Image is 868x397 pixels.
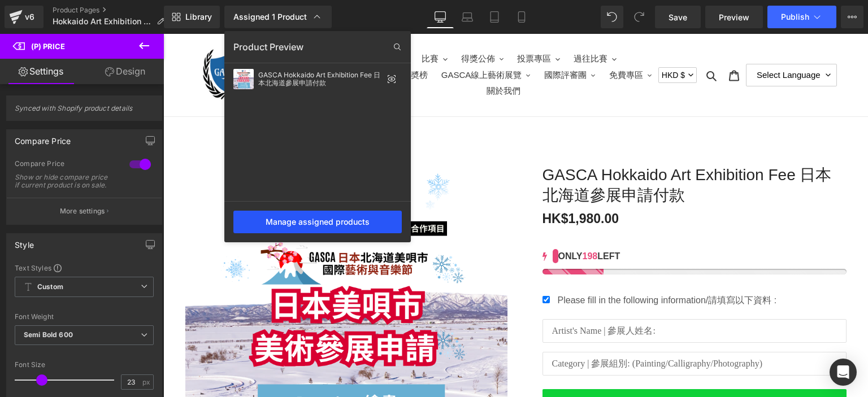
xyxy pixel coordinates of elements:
[24,330,73,339] b: Semi Bold 600
[781,12,809,21] span: Publish
[410,20,444,30] span: 過往比賽
[15,313,154,321] div: Font Weight
[15,130,71,146] div: Compare Price
[427,6,454,28] a: Desktop
[185,12,212,22] span: Library
[15,234,34,250] div: Style
[419,217,434,227] span: 198
[446,36,480,46] span: 免費專區
[258,20,275,30] span: 比賽
[375,33,438,50] button: 國際評審團
[379,355,683,386] button: Apply Now
[233,11,323,23] div: Assigned 1 Product
[224,38,411,56] div: Product Preview
[495,33,533,50] button: HKD $
[830,359,857,386] div: Open Intercom Messenger
[37,282,63,292] b: Custom
[222,17,250,33] a: 主頁
[5,6,44,28] a: v6
[601,6,623,28] button: Undo
[186,33,270,50] a: GASCA比賽得奬榜
[348,17,402,33] button: 投票專區
[454,6,481,28] a: Laptop
[628,6,650,28] button: Redo
[253,17,290,33] button: 比賽
[481,6,508,28] a: Tablet
[53,6,173,15] a: Product Pages
[387,261,614,271] span: Please fill in the following information/請填寫以下資料 :
[31,42,65,51] span: (P) Price
[379,173,456,195] span: HK$1,980.00
[767,6,836,28] button: Publish
[233,211,402,233] div: Manage assigned products
[192,36,264,46] span: GASCA比賽得奬榜
[7,198,162,224] button: More settings
[508,6,535,28] a: Mobile
[84,59,166,84] a: Design
[405,17,459,33] button: 過往比賽
[440,33,494,50] button: 免費專區
[258,71,383,87] div: GASCA Hokkaido Art Exhibition Fee 日本北海道參展申請付款
[278,36,359,46] span: GASCA線上藝術展覽
[228,20,245,30] span: 主頁
[292,17,346,33] button: 得獎公佈
[379,262,387,269] input: Please fill in the following information/請填寫以下資料 :
[142,378,152,386] span: px
[705,6,763,28] a: Preview
[381,36,423,46] span: 國際評審團
[379,318,683,342] input: Category | 參展組別: (Painting/Calligraphy/Photography)
[318,49,363,66] a: 關於我們
[841,6,863,28] button: More
[15,159,118,171] div: Compare Price
[298,20,332,30] span: 得獎公佈
[379,131,683,172] a: GASCA Hokkaido Art Exhibition Fee 日本北海道參展申請付款
[15,173,116,189] div: Show or hide compare price if current product is on sale.
[60,206,105,216] p: More settings
[323,52,357,62] span: 關於我們
[53,17,152,26] span: Hokkaido Art Exhibition Fee
[354,20,388,30] span: 投票專區
[379,216,683,229] div: ONLY LEFT
[272,33,373,50] button: GASCA線上藝術展覽
[164,6,220,28] a: New Library
[15,104,154,120] span: Synced with Shopify product details
[15,263,154,272] div: Text Styles
[23,10,37,24] div: v6
[31,8,172,74] img: GASCA.ORG
[719,11,749,23] span: Preview
[669,11,687,23] span: Save
[379,285,683,309] input: Artist's Name | 參展人姓名:
[15,361,154,369] div: Font Size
